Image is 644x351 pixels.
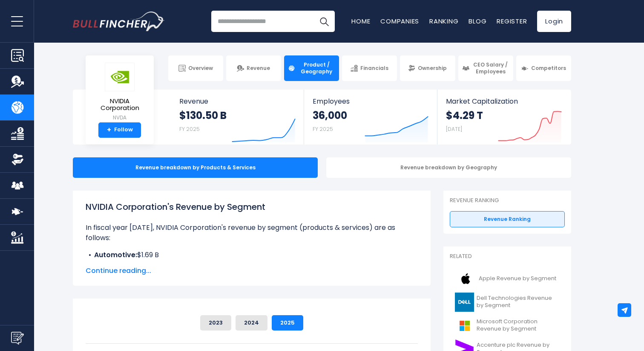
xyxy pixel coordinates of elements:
[437,90,570,145] a: Market Capitalization $4.29 T [DATE]
[477,318,560,333] span: Microsoft Corporation Revenue by Segment
[98,122,141,138] a: +Follow
[11,153,24,166] img: Ownership
[179,109,227,122] strong: $130.50 B
[418,65,447,72] span: Ownership
[236,315,267,331] button: 2024
[313,97,428,105] span: Employees
[351,17,370,26] a: Home
[92,62,147,122] a: NVIDIA Corporation NVDA
[450,267,565,290] a: Apple Revenue by Segment
[450,211,565,227] a: Revenue Ranking
[73,12,164,31] a: Go to homepage
[450,314,565,337] a: Microsoft Corporation Revenue by Segment
[516,55,571,81] a: Competitors
[497,17,527,26] a: Register
[450,290,565,314] a: Dell Technologies Revenue by Segment
[168,55,223,81] a: Overview
[472,61,509,75] span: CEO Salary / Employees
[469,17,486,26] a: Blog
[313,109,347,122] strong: 36,000
[247,65,270,72] span: Revenue
[477,295,560,309] span: Dell Technologies Revenue by Segment
[179,97,296,105] span: Revenue
[380,17,419,26] a: Companies
[450,197,565,204] p: Revenue Ranking
[171,90,304,145] a: Revenue $130.50 B FY 2025
[86,200,418,213] h1: NVIDIA Corporation's Revenue by Segment
[94,250,137,260] b: Automotive:
[92,98,147,112] span: NVIDIA Corporation
[272,315,303,331] button: 2025
[455,269,476,288] img: AAPL logo
[446,125,462,133] small: [DATE]
[455,316,474,335] img: MSFT logo
[284,55,339,81] a: Product / Geography
[226,55,281,81] a: Revenue
[86,250,418,260] li: $1.69 B
[107,126,111,134] strong: +
[304,90,437,145] a: Employees 36,000 FY 2025
[92,114,147,122] small: NVDA
[479,275,556,282] span: Apple Revenue by Segment
[342,55,397,81] a: Financials
[86,266,418,276] span: Continue reading...
[450,253,565,260] p: Related
[446,97,562,105] span: Market Capitalization
[446,109,483,122] strong: $4.29 T
[360,65,388,72] span: Financials
[400,55,455,81] a: Ownership
[73,12,165,31] img: Bullfincher logo
[537,11,571,32] a: Login
[531,65,566,72] span: Competitors
[298,61,335,75] span: Product / Geography
[188,65,213,72] span: Overview
[200,315,231,331] button: 2023
[86,223,418,243] p: In fiscal year [DATE], NVIDIA Corporation's revenue by segment (products & services) are as follows:
[313,11,335,32] button: Search
[313,125,333,133] small: FY 2025
[458,55,513,81] a: CEO Salary / Employees
[326,157,571,178] div: Revenue breakdown by Geography
[73,157,318,178] div: Revenue breakdown by Products & Services
[429,17,458,26] a: Ranking
[179,125,200,133] small: FY 2025
[455,293,474,312] img: DELL logo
